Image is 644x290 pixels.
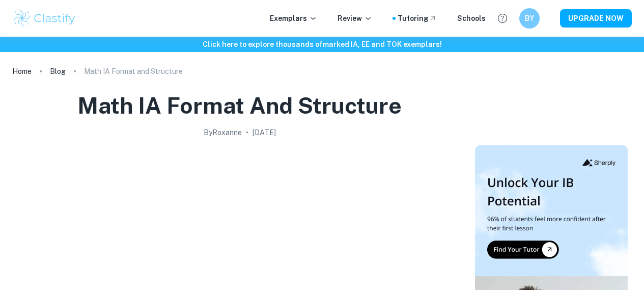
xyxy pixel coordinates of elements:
a: Schools [457,13,486,24]
p: Exemplars [270,13,317,24]
a: Blog [50,64,66,78]
h2: [DATE] [253,127,276,138]
h2: By Roxanne [204,127,242,138]
p: Review [338,13,372,24]
h6: Click here to explore thousands of marked IA, EE and TOK exemplars ! [2,39,642,50]
h1: Math IA Format and Structure [77,91,402,121]
p: Math IA Format and Structure [84,66,183,77]
a: Tutoring [398,13,437,24]
h6: BY [524,13,536,24]
a: Home [12,64,32,78]
button: UPGRADE NOW [560,9,632,28]
button: BY [519,8,540,29]
img: Clastify logo [12,8,77,29]
p: • [246,127,248,138]
button: Help and Feedback [494,10,511,27]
